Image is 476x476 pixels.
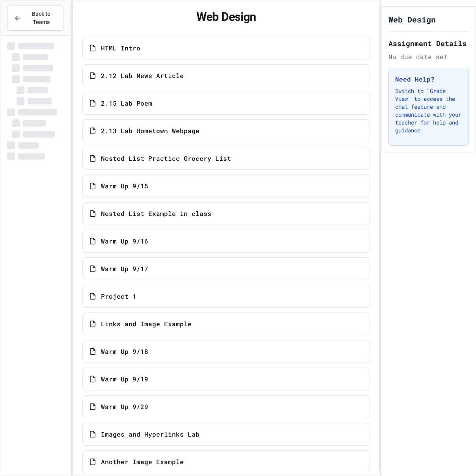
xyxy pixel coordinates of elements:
[82,119,370,142] a: 2.13 Lab Hometown Webpage
[82,395,370,418] a: Warm Up 9/29
[101,319,192,329] span: Links and Image Example
[101,292,136,301] span: Project 1
[82,423,370,446] a: Images and Hyperlinks Lab
[395,74,462,84] h3: Need Help?
[82,64,370,87] a: 2.12 Lab News Article
[101,402,148,411] span: Warm Up 9/29
[101,154,231,163] span: Nested List Practice Grocery List
[101,374,148,384] span: Warm Up 9/19
[82,175,370,197] a: Warm Up 9/15
[82,257,370,280] a: Warm Up 9/17
[82,285,370,308] a: Project 1
[82,230,370,253] a: Warm Up 9/16
[82,450,370,473] a: Another Image Example
[388,14,436,25] h1: Web Design
[101,181,148,191] span: Warm Up 9/15
[82,37,370,59] a: HTML Intro
[101,126,200,136] span: 2.13 Lab Hometown Webpage
[82,312,370,335] a: Links and Image Example
[101,457,184,467] span: Another Image Example
[101,347,148,356] span: Warm Up 9/18
[82,147,370,170] a: Nested List Practice Grocery List
[388,52,469,61] div: No due date set
[82,10,370,24] h1: Web Design
[388,38,469,49] h2: Assignment Details
[395,87,462,134] p: Switch to "Grade View" to access the chat feature and communicate with your teacher for help and ...
[101,209,211,218] span: Nested List Example in class
[101,430,200,439] span: Images and Hyperlinks Lab
[101,43,140,53] span: HTML Intro
[101,236,148,246] span: Warm Up 9/16
[411,410,468,444] iframe: chat widget
[101,264,148,273] span: Warm Up 9/17
[82,368,370,390] a: Warm Up 9/19
[26,10,57,26] span: Back to Teams
[82,340,370,363] a: Warm Up 9/18
[82,202,370,225] a: Nested List Example in class
[7,6,64,31] button: Back to Teams
[101,99,152,108] span: 2.15 Lab Poem
[443,444,468,468] iframe: chat widget
[82,92,370,115] a: 2.15 Lab Poem
[101,71,184,80] span: 2.12 Lab News Article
